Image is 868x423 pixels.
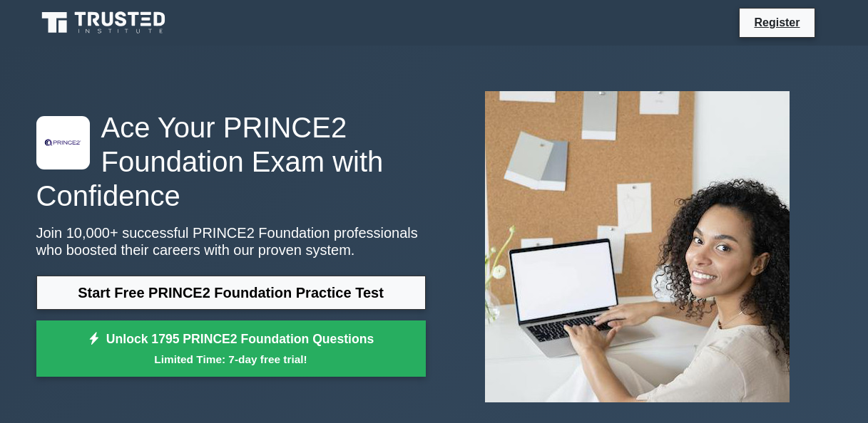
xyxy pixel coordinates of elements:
a: Register [745,14,808,31]
h1: Ace Your PRINCE2 Foundation Exam with Confidence [36,110,426,213]
p: Join 10,000+ successful PRINCE2 Foundation professionals who boosted their careers with our prove... [36,224,426,258]
a: Start Free PRINCE2 Foundation Practice Test [36,276,426,310]
small: Limited Time: 7-day free trial! [54,351,408,367]
a: Unlock 1795 PRINCE2 Foundation QuestionsLimited Time: 7-day free trial! [36,320,426,377]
